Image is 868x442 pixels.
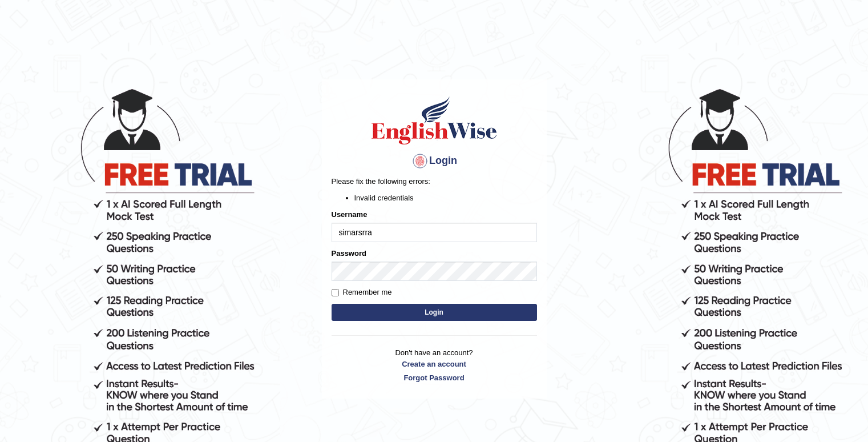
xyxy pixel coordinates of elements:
[332,289,339,296] input: Remember me
[332,359,537,369] a: Create an account
[332,347,537,383] p: Don't have an account?
[354,192,537,203] li: Invalid credentials
[332,152,537,170] h4: Login
[332,372,537,383] a: Forgot Password
[332,287,392,298] label: Remember me
[332,209,368,220] label: Username
[332,248,366,259] label: Password
[369,95,499,146] img: Logo of English Wise sign in for intelligent practice with AI
[332,176,537,187] p: Please fix the following errors:
[332,304,537,321] button: Login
